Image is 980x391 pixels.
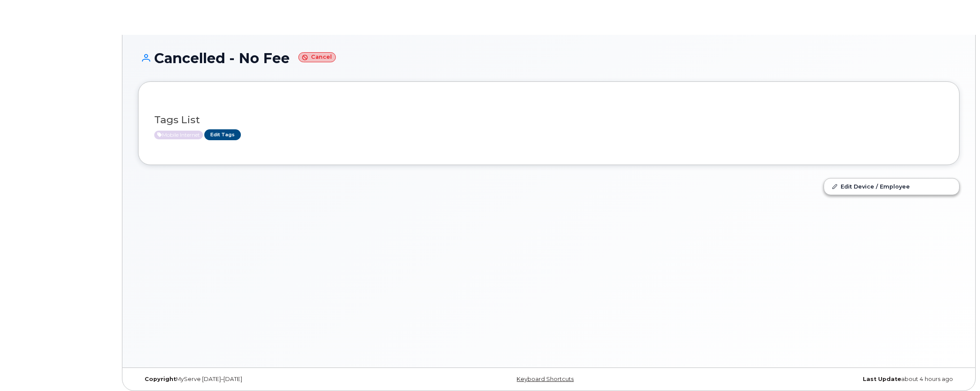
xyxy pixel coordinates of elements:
a: Edit Tags [204,129,241,140]
div: about 4 hours ago [686,376,960,383]
small: Cancel [298,52,336,62]
h1: Cancelled - No Fee [138,51,960,66]
a: Edit Device / Employee [824,179,959,194]
div: MyServe [DATE]–[DATE] [138,376,412,383]
span: Active [154,131,203,139]
h3: Tags List [154,115,943,125]
a: Keyboard Shortcuts [517,376,574,382]
strong: Last Update [863,376,901,382]
strong: Copyright [145,376,176,382]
